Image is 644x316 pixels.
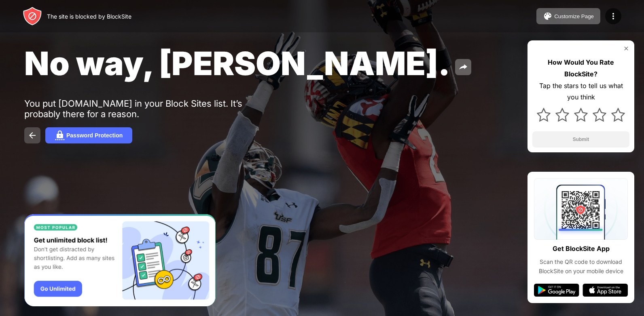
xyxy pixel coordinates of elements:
[66,132,123,139] div: Password Protection
[534,178,628,240] img: qrcode.svg
[458,62,468,72] img: share.svg
[532,57,629,80] div: How Would You Rate BlockSite?
[532,131,629,147] button: Submit
[45,127,132,143] button: Password Protection
[555,108,569,122] img: star.svg
[574,108,588,122] img: star.svg
[554,13,594,19] div: Customize Page
[623,45,629,52] img: rate-us-close.svg
[553,243,610,255] div: Get BlockSite App
[24,214,216,307] iframe: Banner
[583,284,628,297] img: app-store.svg
[536,8,600,24] button: Customize Page
[608,11,618,21] img: menu-icon.svg
[28,131,37,140] img: back.svg
[47,13,131,20] div: The site is blocked by BlockSite
[23,6,42,26] img: header-logo.svg
[534,257,628,276] div: Scan the QR code to download BlockSite on your mobile device
[534,284,579,297] img: google-play.svg
[611,108,625,122] img: star.svg
[532,80,629,103] div: Tap the stars to tell us what you think
[537,108,551,122] img: star.svg
[543,11,553,21] img: pallet.svg
[24,98,274,119] div: You put [DOMAIN_NAME] in your Block Sites list. It’s probably there for a reason.
[24,44,450,83] span: No way, [PERSON_NAME].
[55,131,65,140] img: password.svg
[593,108,606,122] img: star.svg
